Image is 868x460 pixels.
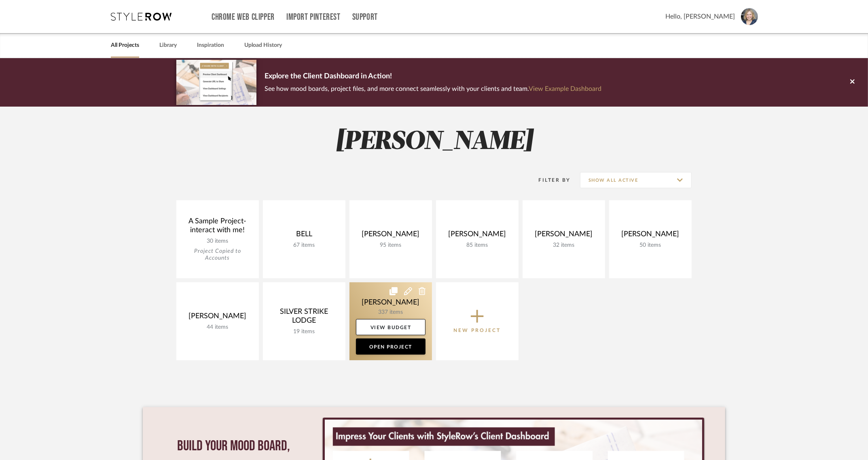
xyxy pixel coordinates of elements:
[665,12,735,21] span: Hello, [PERSON_NAME]
[111,40,139,51] a: All Projects
[356,338,426,355] a: Open Project
[442,242,512,249] div: 85 items
[529,86,601,92] a: View Example Dashboard
[741,8,758,25] img: avatar
[183,324,252,331] div: 44 items
[159,40,177,51] a: Library
[265,83,601,95] p: See how mood boards, project files, and more connect seamlessly with your clients and team.
[183,238,252,245] div: 30 items
[356,242,426,249] div: 95 items
[616,242,685,249] div: 50 items
[286,14,341,21] a: Import Pinterest
[269,242,339,249] div: 67 items
[269,307,339,328] div: SILVER STRIKE LODGE
[269,328,339,335] div: 19 items
[176,60,256,105] img: d5d033c5-7b12-40c2-a960-1ecee1989c38.png
[212,14,275,21] a: Chrome Web Clipper
[616,230,685,242] div: [PERSON_NAME]
[529,230,599,242] div: [PERSON_NAME]
[436,282,519,360] button: New Project
[183,312,252,324] div: [PERSON_NAME]
[528,176,571,184] div: Filter By
[529,242,599,249] div: 32 items
[454,326,501,334] p: New Project
[183,217,252,238] div: A Sample Project- interact with me!
[442,230,512,242] div: [PERSON_NAME]
[143,127,725,157] h2: [PERSON_NAME]
[356,230,426,242] div: [PERSON_NAME]
[197,40,224,51] a: Inspiration
[356,319,426,335] a: View Budget
[265,70,601,83] p: Explore the Client Dashboard in Action!
[352,14,378,21] a: Support
[244,40,282,51] a: Upload History
[183,248,252,262] div: Project Copied to Accounts
[269,230,339,242] div: BELL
